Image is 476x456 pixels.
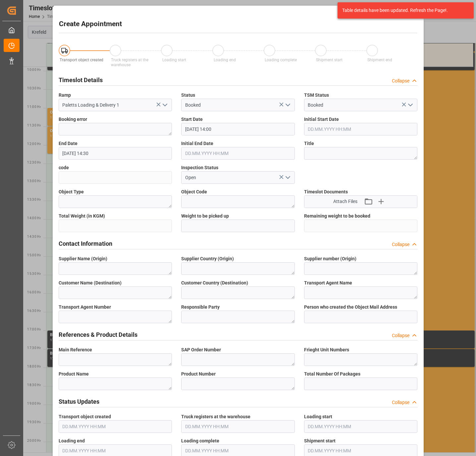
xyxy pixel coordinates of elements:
[59,304,111,311] span: Transport Agent Number
[59,437,85,444] span: Loading end
[282,100,292,110] button: open menu
[304,437,336,444] span: Shipment start
[405,100,415,110] button: open menu
[59,330,137,339] h2: References & Product Details
[304,420,418,433] input: DD.MM.YYYY HH:MM
[392,241,409,248] div: Collapse
[162,58,186,62] span: Loading start
[181,116,203,123] span: Start Date
[333,198,357,205] span: Attach Files
[59,420,172,433] input: DD.MM.YYYY HH:MM
[304,123,418,135] input: DD.MM.YYYY HH:MM
[60,58,103,62] span: Transport object created
[181,255,234,262] span: Supplier Country (Origin)
[304,92,329,99] span: TSM Status
[59,346,92,353] span: Main Reference
[181,164,218,171] span: Inspection Status
[59,188,84,195] span: Object Type
[304,116,339,123] span: Initial Start Date
[316,58,343,62] span: Shipment start
[181,371,216,378] span: Product Number
[181,413,250,420] span: Truck registers at the warehouse
[160,100,170,110] button: open menu
[214,58,236,62] span: Loading end
[59,116,87,123] span: Booking error
[304,346,349,353] span: Frieght Unit Numbers
[181,140,213,147] span: Initial End Date
[392,399,409,406] div: Collapse
[342,7,464,14] div: Table details have been updated. Refresh the Page!.
[59,255,107,262] span: Supplier Name (Origin)
[304,255,356,262] span: Supplier number (Origin)
[181,420,295,433] input: DD.MM.YYYY HH:MM
[59,92,71,99] span: Ramp
[59,99,172,111] input: Type to search/select
[181,437,219,444] span: Loading complete
[59,76,103,84] h2: Timeslot Details
[304,304,397,311] span: Person who created the Object Mail Address
[59,397,99,406] h2: Status Updates
[59,147,172,160] input: DD.MM.YYYY HH:MM
[392,77,409,84] div: Collapse
[181,346,221,353] span: SAP Order Number
[304,213,370,220] span: Remaining weight to be booked
[181,147,295,160] input: DD.MM.YYYY HH:MM
[304,279,352,286] span: Transport Agent Name
[304,188,348,195] span: Timeslot Documents
[59,371,89,378] span: Product Name
[181,123,295,135] input: DD.MM.YYYY HH:MM
[181,304,220,311] span: Responsible Party
[59,213,105,220] span: Total Weight (in KGM)
[181,279,248,286] span: Customer Country (Destination)
[181,99,295,111] input: Type to search/select
[181,213,229,220] span: Weight to be picked up
[304,413,332,420] span: Loading start
[181,188,207,195] span: Object Code
[181,92,195,99] span: Status
[59,140,78,147] span: End Date
[59,239,112,248] h2: Contact Information
[265,58,297,62] span: Loading complete
[111,58,148,67] span: Truck registers at the warehouse
[59,413,111,420] span: Transport object created
[59,164,69,171] span: code
[304,140,314,147] span: Title
[59,19,122,29] h2: Create Appointment
[392,332,409,339] div: Collapse
[59,279,122,286] span: Customer Name (Destination)
[282,173,292,183] button: open menu
[367,58,392,62] span: Shipment end
[304,371,360,378] span: Total Number Of Packages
